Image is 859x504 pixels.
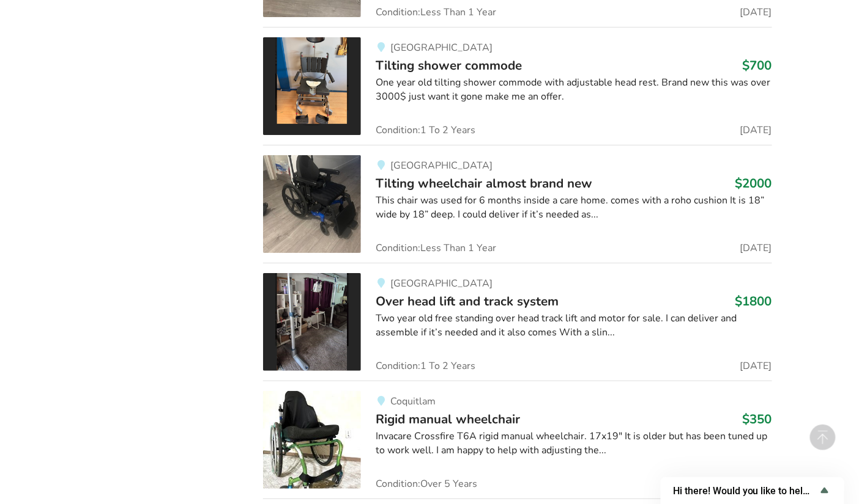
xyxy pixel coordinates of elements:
div: This chair was used for 6 months inside a care home. comes with a roho cushion It is 18” wide by ... [376,194,772,222]
h3: $2000 [735,175,772,191]
span: Condition: Less Than 1 Year [376,243,496,253]
h3: $700 [743,57,772,73]
a: mobility-tilting wheelchair almost brand new [GEOGRAPHIC_DATA]Tilting wheelchair almost brand new... [263,145,772,263]
div: One year old tilting shower commode with adjustable head rest. Brand new this was over 3000$ just... [376,76,772,104]
span: Tilting wheelchair almost brand new [376,175,592,192]
img: transfer aids-over head lift and track system [263,273,361,371]
span: Condition: Less Than 1 Year [376,7,496,17]
img: mobility-tilting wheelchair almost brand new [263,155,361,253]
div: Two year old free standing over head track lift and motor for sale. I can deliver and assemble if... [376,312,772,340]
span: Rigid manual wheelchair [376,411,520,428]
button: Show survey - Hi there! Would you like to help us improve AssistList? [673,483,832,498]
h3: $350 [743,411,772,427]
span: Condition: 1 To 2 Years [376,125,475,135]
span: Coquitlam [390,395,436,408]
span: [DATE] [740,361,772,371]
a: mobility-rigid manual wheelchairCoquitlamRigid manual wheelchair$350Invacare Crossfire T6A rigid ... [263,381,772,499]
h3: $1800 [735,293,772,309]
span: Hi there! Would you like to help us improve AssistList? [673,485,817,497]
img: bathroom safety-tilting shower commode [263,37,361,135]
span: Condition: 1 To 2 Years [376,361,475,371]
span: [GEOGRAPHIC_DATA] [390,41,493,54]
img: mobility-rigid manual wheelchair [263,391,361,489]
span: [DATE] [740,7,772,17]
span: [GEOGRAPHIC_DATA] [390,159,493,172]
span: [DATE] [740,243,772,253]
span: Tilting shower commode [376,57,522,74]
div: Invacare Crossfire T6A rigid manual wheelchair. 17x19" It is older but has been tuned up to work ... [376,429,772,458]
span: Over head lift and track system [376,293,559,310]
a: bathroom safety-tilting shower commode [GEOGRAPHIC_DATA]Tilting shower commode$700One year old ti... [263,27,772,145]
span: [GEOGRAPHIC_DATA] [390,277,493,290]
span: Condition: Over 5 Years [376,479,477,489]
a: transfer aids-over head lift and track system [GEOGRAPHIC_DATA]Over head lift and track system$18... [263,263,772,381]
span: [DATE] [740,125,772,135]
